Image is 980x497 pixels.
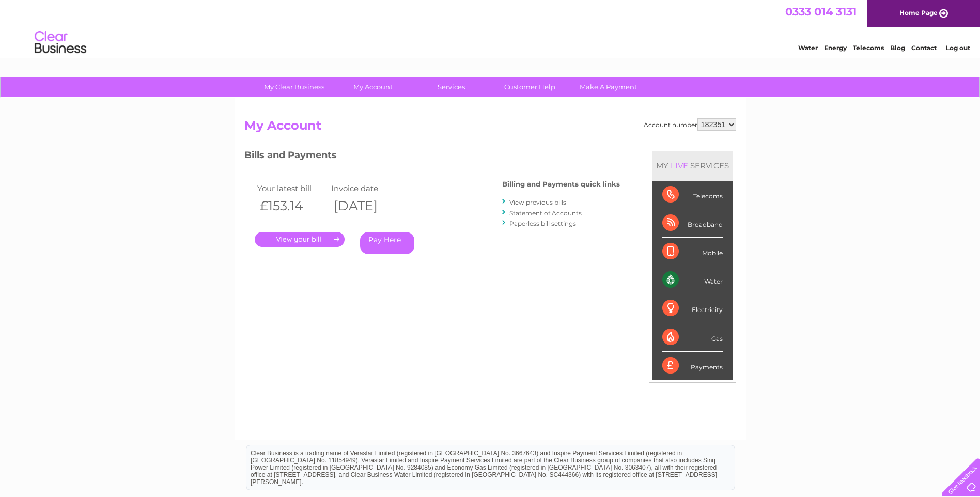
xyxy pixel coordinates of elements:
[662,352,723,380] div: Payments
[246,6,735,50] div: Clear Business is a trading name of Verastar Limited (registered in [GEOGRAPHIC_DATA] No. 3667643...
[244,118,736,138] h2: My Account
[853,44,884,52] a: Telecoms
[255,181,329,195] td: Your latest bill
[329,195,403,216] th: [DATE]
[509,209,582,217] a: Statement of Accounts
[662,238,723,266] div: Mobile
[244,148,620,166] h3: Bills and Payments
[785,5,857,18] a: 0333 014 3131
[798,44,818,52] a: Water
[566,77,651,97] a: Make A Payment
[662,294,723,323] div: Electricity
[509,220,576,227] a: Paperless bill settings
[652,151,733,180] div: MY SERVICES
[329,181,403,195] td: Invoice date
[824,44,847,52] a: Energy
[502,180,620,188] h4: Billing and Payments quick links
[911,44,937,52] a: Contact
[662,323,723,352] div: Gas
[668,161,690,170] div: LIVE
[409,77,494,97] a: Services
[644,118,736,131] div: Account number
[330,77,415,97] a: My Account
[360,232,414,254] a: Pay Here
[946,44,970,52] a: Log out
[509,198,566,206] a: View previous bills
[662,209,723,238] div: Broadband
[34,27,87,58] img: logo.png
[255,195,329,216] th: £153.14
[662,181,723,209] div: Telecoms
[255,232,345,247] a: .
[662,266,723,294] div: Water
[890,44,905,52] a: Blog
[487,77,572,97] a: Customer Help
[252,77,337,97] a: My Clear Business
